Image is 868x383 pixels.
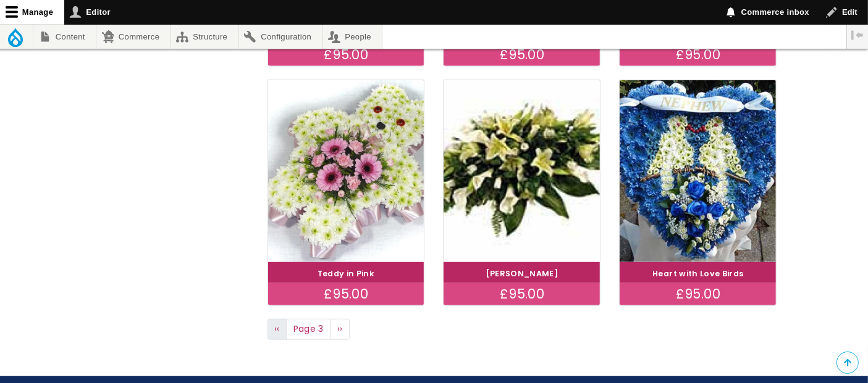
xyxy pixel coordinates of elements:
div: £95.00 [620,44,776,66]
a: Heart with Love Birds [652,268,743,279]
nav: Page navigation [268,319,777,340]
a: People [323,25,382,49]
img: Teddy in Pink [268,80,424,262]
div: £95.00 [444,283,600,305]
a: Structure [171,25,238,49]
a: Configuration [239,25,322,49]
img: Lily Spray [444,80,600,262]
img: Heart with Love Birds [620,80,776,262]
div: £95.00 [268,283,424,305]
a: Teddy in Pink [318,268,375,279]
div: £95.00 [268,44,424,66]
a: Commerce [96,25,170,49]
a: Content [33,25,96,49]
span: ›› [337,323,343,335]
span: ‹‹ [274,323,280,335]
button: Vertical orientation [847,25,868,46]
div: £95.00 [620,283,776,305]
div: £95.00 [444,44,600,66]
span: Page 3 [286,319,331,340]
a: [PERSON_NAME] [486,268,559,279]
